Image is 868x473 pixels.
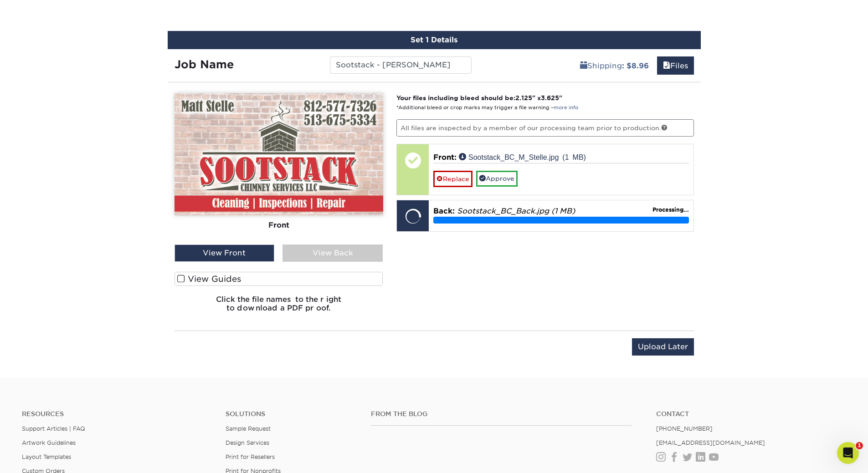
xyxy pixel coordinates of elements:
span: files [663,61,670,70]
div: View Back [282,244,383,262]
a: Artwork Guidelines [22,439,76,446]
h4: Resources [22,410,212,418]
a: Contact [656,410,846,418]
label: View Guides [175,272,383,286]
h6: Click the file names to the right to download a PDF proof. [175,295,383,320]
span: Front: [433,153,457,162]
a: [PHONE_NUMBER] [656,425,713,432]
div: Set 1 Details [168,31,701,49]
input: Enter a job name [330,56,472,74]
strong: Your files including bleed should be: " x " [396,94,562,102]
a: more info [554,105,578,111]
input: Upload Later [632,338,694,356]
iframe: Google Customer Reviews [2,445,77,470]
span: Back: [433,207,455,215]
a: Design Services [226,439,269,446]
a: Sootstack_BC_M_Stelle.jpg (1 MB) [459,153,586,160]
a: [EMAIL_ADDRESS][DOMAIN_NAME] [656,439,765,446]
em: Sootstack_BC_Back.jpg (1 MB) [457,207,575,215]
span: 1 [856,442,863,449]
span: shipping [580,61,587,70]
a: Approve [476,171,518,186]
div: View Front [175,244,275,262]
h4: Solutions [226,410,357,418]
div: Front [175,215,383,235]
strong: Job Name [175,58,234,71]
span: 2.125 [515,94,532,102]
a: Shipping: $8.96 [574,56,655,75]
a: Sample Request [226,425,271,432]
b: : $8.96 [622,61,649,70]
small: *Additional bleed or crop marks may trigger a file warning – [396,105,578,111]
iframe: Intercom live chat [837,442,859,464]
span: 3.625 [541,94,559,102]
a: Replace [433,171,473,187]
a: Files [657,56,694,75]
a: Print for Resellers [226,453,275,460]
a: Support Articles | FAQ [22,425,85,432]
h4: From the Blog [371,410,632,418]
p: All files are inspected by a member of our processing team prior to production. [396,119,694,137]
